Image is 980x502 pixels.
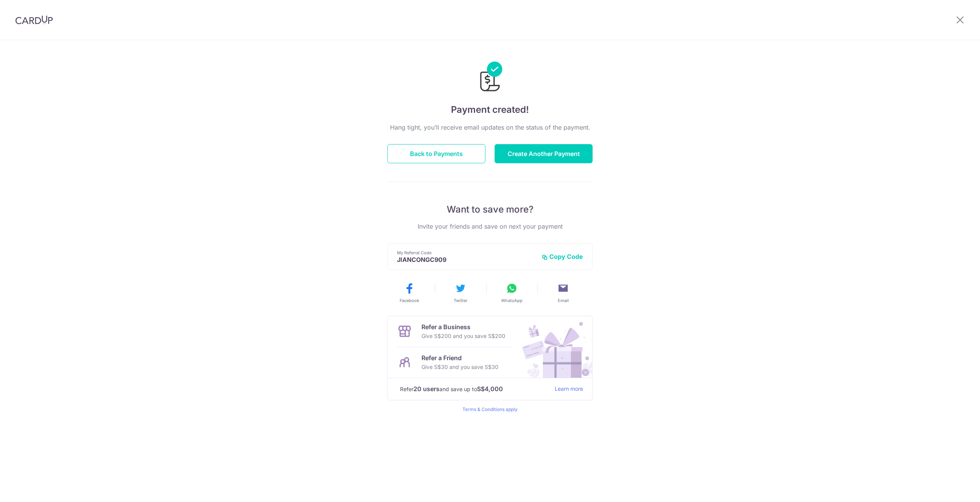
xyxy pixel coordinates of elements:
p: Invite your friends and save on next your payment [387,222,593,231]
h4: Payment created! [387,103,593,117]
strong: S$4,000 [477,384,503,393]
button: Twitter [438,282,483,304]
button: Email [541,282,586,304]
button: Create Another Payment [495,144,593,163]
button: Facebook [387,282,432,304]
p: Give S$200 and you save S$200 [421,331,505,341]
p: Want to save more? [387,203,593,216]
p: Hang tight, you’ll receive email updates on the status of the payment. [387,123,593,132]
p: Give S$30 and you save S$30 [421,362,498,372]
button: WhatsApp [489,282,534,304]
span: Facebook [400,297,419,304]
img: Payments [478,62,502,94]
span: Email [558,297,569,304]
strong: 20 users [413,384,439,393]
a: Terms & Conditions apply [462,406,518,412]
p: Refer and save up to [400,384,549,394]
a: Learn more [555,384,583,394]
span: Twitter [454,297,467,304]
img: CardUp [15,15,53,24]
p: JIANCONGC909 [397,256,536,263]
iframe: Opens a widget where you can find more information [931,479,972,498]
p: My Referral Code [397,250,536,256]
button: Back to Payments [387,144,485,163]
button: Copy Code [542,253,583,260]
p: Refer a Friend [421,353,498,362]
p: Refer a Business [421,322,505,331]
img: Refer [515,316,592,378]
span: WhatsApp [501,297,523,304]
